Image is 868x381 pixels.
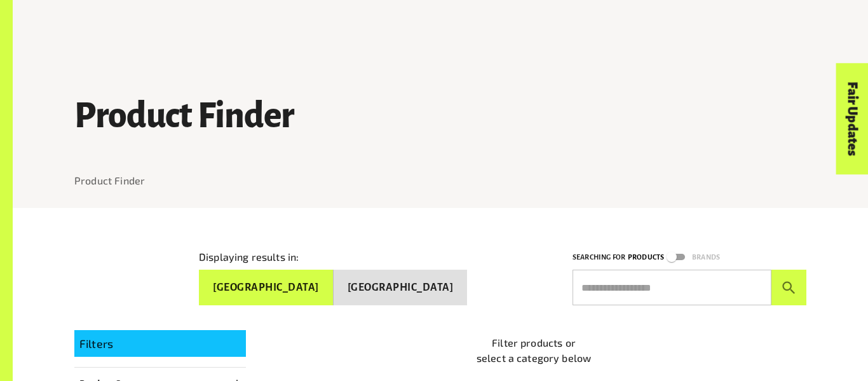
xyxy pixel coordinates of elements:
h1: Product Finder [74,97,806,135]
nav: breadcrumb [74,173,806,188]
button: [GEOGRAPHIC_DATA] [199,270,334,305]
p: Brands [692,251,720,263]
p: Filter products or select a category below [261,335,806,366]
button: [GEOGRAPHIC_DATA] [334,270,468,305]
p: Products [628,251,664,263]
p: Filters [79,335,241,352]
p: Searching for [573,251,625,263]
p: Displaying results in: [199,249,299,265]
a: Product Finder [74,174,145,186]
